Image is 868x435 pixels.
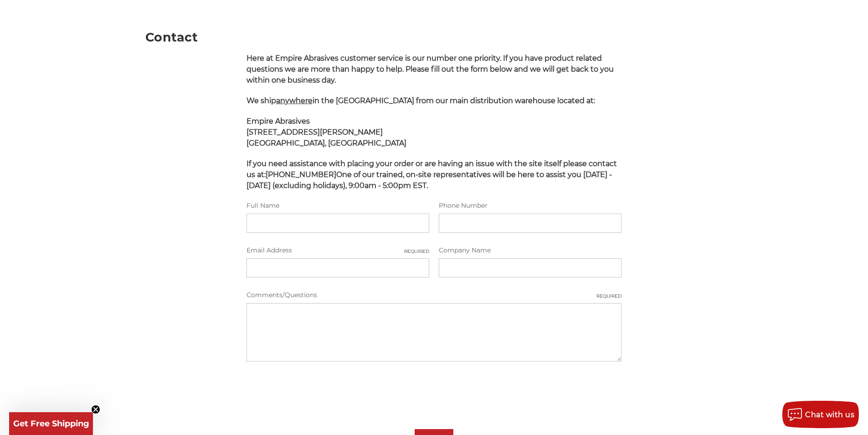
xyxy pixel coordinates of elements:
[247,246,429,255] label: Email Address
[145,31,723,43] h1: Contact
[276,96,313,105] span: anywhere
[404,248,429,255] small: Required
[247,290,622,300] label: Comments/Questions
[266,170,336,179] strong: [PHONE_NUMBER]
[596,293,621,299] small: Required
[247,201,429,210] label: Full Name
[805,410,854,419] span: Chat with us
[13,419,89,429] span: Get Free Shipping
[247,54,614,84] span: Here at Empire Abrasives customer service is our number one priority. If you have product related...
[247,159,617,190] span: If you need assistance with placing your order or are having an issue with the site itself please...
[439,246,621,255] label: Company Name
[247,96,595,105] span: We ship in the [GEOGRAPHIC_DATA] from our main distribution warehouse located at:
[91,405,100,414] button: Close teaser
[9,412,93,435] div: Get Free ShippingClose teaser
[782,401,859,428] button: Chat with us
[247,374,385,410] iframe: reCAPTCHA
[247,117,310,126] span: Empire Abrasives
[247,128,406,147] strong: [STREET_ADDRESS][PERSON_NAME] [GEOGRAPHIC_DATA], [GEOGRAPHIC_DATA]
[439,201,621,210] label: Phone Number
